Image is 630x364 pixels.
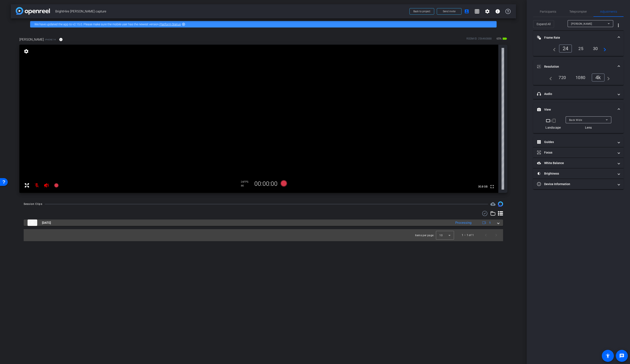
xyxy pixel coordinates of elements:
[28,219,37,226] img: thumb-nail
[490,201,496,207] span: Destinations for your clips
[533,168,624,179] mat-expansion-panel-header: Brightness
[540,10,556,13] span: Participants
[537,182,615,186] mat-panel-title: Device Information
[415,233,434,238] div: Items per page:
[159,23,181,26] a: Platform Status
[490,201,496,207] mat-icon: cloud_upload
[575,45,587,52] div: 25
[551,46,556,51] mat-icon: navigate_before
[437,8,462,15] button: Send invite
[601,46,606,51] mat-icon: navigate_next
[537,171,615,176] mat-panel-title: Brightness
[24,219,503,226] mat-expansion-panel-header: thumb-nail[DATE]Processing1
[16,7,50,15] img: app-logo
[59,38,63,41] mat-icon: info
[182,23,185,26] mat-icon: highlight_off
[537,140,615,144] mat-panel-title: Guides
[533,103,624,116] mat-expansion-panel-header: View
[533,179,624,189] mat-expansion-panel-header: Device Information
[42,221,51,225] span: [DATE]
[443,10,456,13] span: Send invite
[533,89,624,99] mat-expansion-panel-header: Audio
[55,7,407,16] span: BrightHire [PERSON_NAME] capture
[462,233,474,237] div: 1 – 1 of 1
[241,184,252,187] div: 4K
[413,10,430,13] span: Back to project
[489,221,491,225] span: 1
[551,118,557,123] mat-icon: crop_portrait
[241,180,252,184] div: 24
[569,119,582,122] span: Back Wide
[592,73,605,82] div: 4k
[537,107,615,112] mat-panel-title: View
[537,64,615,69] mat-panel-title: Resolution
[498,201,503,207] img: Session clips
[453,220,474,225] div: Processing
[605,75,610,80] mat-icon: navigate_next
[545,125,561,130] div: Landscape
[537,20,551,28] span: Expand All
[464,9,469,14] mat-icon: account_box
[533,158,624,168] mat-expansion-panel-header: White Balance
[23,49,29,54] mat-icon: settings
[533,31,624,44] mat-expansion-panel-header: Frame Rate
[45,38,56,41] span: iPhone 14
[547,75,552,80] mat-icon: navigate_before
[496,35,502,42] span: 65%
[491,230,501,240] button: Next page
[619,353,624,358] mat-icon: message
[613,20,624,30] button: More Options for Adjustments Panel
[533,73,624,85] div: Resolution
[533,116,624,133] div: View
[545,118,551,123] mat-icon: crop_landscape
[30,21,497,27] div: We have updated the app to v2.15.0. Please make sure the mobile user has the newest version.
[533,20,554,28] button: Expand All
[537,35,615,40] mat-panel-title: Frame Rate
[533,137,624,147] mat-expansion-panel-header: Guides
[605,353,610,358] mat-icon: accessibility
[537,92,615,96] mat-panel-title: Audio
[485,9,490,14] mat-icon: settings
[481,230,491,240] button: Previous page
[533,147,624,158] mat-expansion-panel-header: Focus
[19,37,44,42] span: [PERSON_NAME]
[252,180,280,187] div: 00:00:00
[537,150,615,155] mat-panel-title: Focus
[533,44,624,56] div: Frame Rate
[502,36,507,41] mat-icon: battery_std
[477,184,489,189] span: 30.8 GB
[571,22,592,25] span: [PERSON_NAME]
[474,9,480,14] mat-icon: grid_on
[616,23,621,28] mat-icon: more_vert
[600,10,617,13] span: Adjustments
[533,60,624,73] mat-expansion-panel-header: Resolution
[545,118,561,123] div: |
[537,161,615,165] mat-panel-title: White Balance
[409,8,434,15] button: Back to project
[489,184,495,189] mat-icon: fullscreen
[495,9,500,14] mat-icon: info
[466,37,492,43] div: ROOM ID: 256460888
[555,74,569,81] div: 720
[244,180,248,183] span: FPS
[572,74,588,81] div: 1080
[569,10,587,13] span: Teleprompter
[590,45,601,52] div: 30
[559,44,572,53] div: 24
[24,202,42,206] div: Session Clips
